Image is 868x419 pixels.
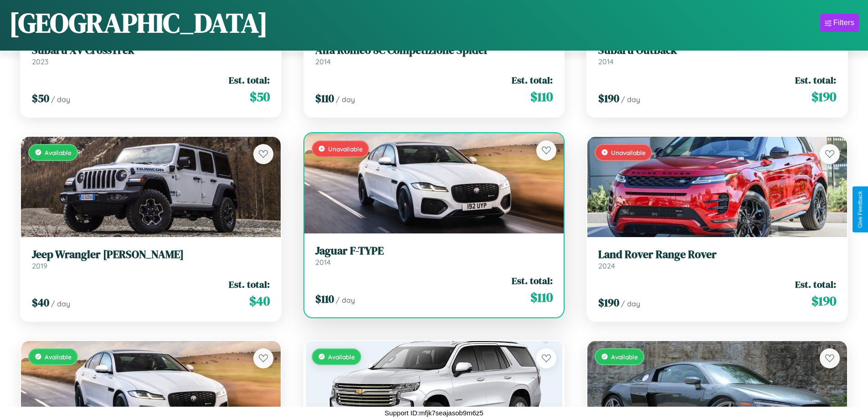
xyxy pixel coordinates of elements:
span: $ 40 [32,295,49,310]
a: Alfa Romeo 8C Competizione Spider2014 [315,44,553,66]
span: / day [51,299,70,308]
span: / day [51,95,70,104]
span: $ 110 [530,288,553,306]
span: 2024 [598,261,615,270]
span: Available [45,149,72,156]
span: 2014 [315,57,331,66]
span: Est. total: [229,73,270,87]
span: 2019 [32,261,47,270]
button: Filters [820,14,859,32]
span: / day [336,295,355,305]
span: Unavailable [611,149,646,156]
span: Est. total: [512,274,553,287]
span: $ 190 [598,91,619,106]
span: Available [328,353,355,361]
span: $ 50 [32,91,49,106]
a: Jeep Wrangler [PERSON_NAME]2019 [32,248,270,270]
a: Subaru Outback2014 [598,44,836,66]
span: $ 40 [249,292,270,310]
h3: Land Rover Range Rover [598,248,836,261]
span: / day [336,95,355,104]
h3: Subaru XV CrossTrek [32,44,270,57]
span: $ 110 [315,291,334,306]
h3: Alfa Romeo 8C Competizione Spider [315,44,553,57]
span: $ 110 [315,91,334,106]
span: $ 190 [812,292,836,310]
a: Subaru XV CrossTrek2023 [32,44,270,66]
span: Est. total: [512,73,553,87]
span: $ 190 [812,88,836,106]
span: $ 110 [530,88,553,106]
h1: [GEOGRAPHIC_DATA] [9,4,268,41]
span: / day [621,299,640,308]
span: $ 190 [598,295,619,310]
a: Jaguar F-TYPE2014 [315,244,553,267]
span: Est. total: [795,278,836,291]
span: 2023 [32,57,48,66]
div: Give Feedback [857,191,863,228]
span: Unavailable [328,145,363,153]
div: Filters [833,18,854,27]
span: $ 50 [250,88,270,106]
span: Est. total: [795,73,836,87]
p: Support ID: mfjk7seajasob9m6z5 [385,407,483,419]
span: Available [45,353,72,361]
h3: Jaguar F-TYPE [315,244,553,258]
a: Land Rover Range Rover2024 [598,248,836,270]
h3: Jeep Wrangler [PERSON_NAME] [32,248,270,261]
span: 2014 [315,258,331,267]
h3: Subaru Outback [598,44,836,57]
span: / day [621,95,640,104]
span: 2014 [598,57,614,66]
span: Est. total: [229,278,270,291]
span: Available [611,353,638,361]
